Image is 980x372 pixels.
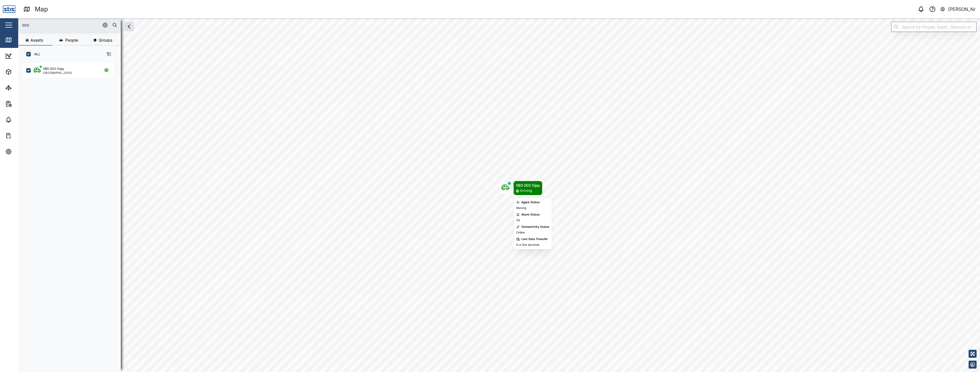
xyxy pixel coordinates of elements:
div: Map [35,4,48,14]
div: Alarm Status [521,212,540,217]
div: Sites [15,85,28,91]
div: Dashboard [15,53,40,59]
div: grid [23,61,121,367]
canvas: Map [18,18,980,372]
img: Main Logo [3,3,15,15]
label: ALL [31,52,40,56]
div: in a few seconds [516,243,539,247]
div: [GEOGRAPHIC_DATA] [43,71,72,74]
div: Reports [15,101,34,107]
div: Connectivity Status [521,225,550,229]
div: Online [516,230,525,235]
div: SBS 003 Vijay [43,66,64,71]
span: Groups [99,38,112,42]
div: Moving [516,206,526,210]
div: Map [15,37,28,43]
div: Driving [520,188,532,194]
div: Last Data Transfer [521,237,548,241]
input: Search assets or drivers [22,21,117,29]
div: Agent Status [521,200,540,205]
div: Tasks [15,133,30,139]
input: Search by People, Asset, Geozone or Place [891,22,977,32]
div: Settings [15,149,35,155]
div: Assets [15,69,32,75]
span: Assets [30,38,43,42]
div: Map marker [499,181,542,195]
div: Ok [516,218,520,223]
div: Alarms [15,117,32,123]
div: [PERSON_NAME] [948,6,975,13]
button: [PERSON_NAME] [940,5,975,13]
div: SBS 003 Vijay [516,182,540,188]
span: People [65,38,78,42]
